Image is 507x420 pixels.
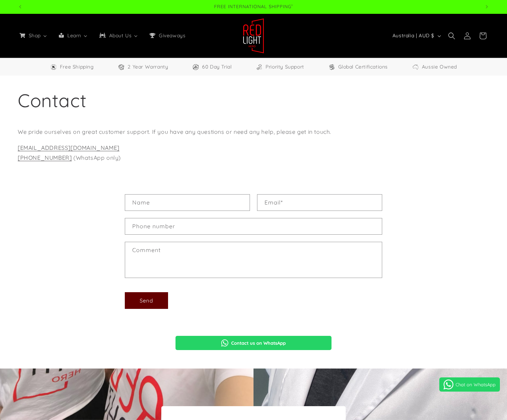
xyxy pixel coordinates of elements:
[128,62,168,71] span: 2 Year Warranty
[214,4,293,9] span: FREE INTERNATIONAL SHIPPING¹
[18,144,119,151] a: [EMAIL_ADDRESS][DOMAIN_NAME]
[27,32,41,39] span: Shop
[444,28,459,44] summary: Search
[328,62,388,71] a: Global Certifications
[202,62,232,71] span: 60 Day Trial
[118,62,168,71] a: 2 Year Warranty
[192,64,199,71] img: Trial Icon
[93,28,144,43] a: About Us
[388,29,444,43] button: Australia | AUD $
[50,62,94,71] a: Free Worldwide Shipping
[392,32,434,39] span: Australia | AUD $
[18,127,489,137] p: We pride ourselves on great customer support. If you have any questions or need any help, please ...
[50,64,57,71] img: Free Shipping Icon
[422,62,457,71] span: Aussie Owned
[60,62,94,71] span: Free Shipping
[192,62,232,71] a: 60 Day Trial
[412,62,457,71] a: Aussie Owned
[256,62,304,71] a: Priority Support
[13,28,53,43] a: Shop
[266,62,304,71] span: Priority Support
[439,377,500,392] a: Chat on WhatsApp
[125,292,168,309] button: Send
[157,32,186,39] span: Giveaways
[144,28,190,43] a: Giveaways
[66,32,82,39] span: Learn
[243,18,264,54] img: Red Light Hero
[18,154,72,161] a: [PHONE_NUMBER]
[256,64,263,71] img: Support Icon
[108,32,133,39] span: About Us
[412,64,419,71] img: Aussie Owned Icon
[175,336,331,350] a: Contact us on WhatsApp
[456,382,496,387] span: Chat on WhatsApp
[338,62,388,71] span: Global Certifications
[231,340,286,346] span: Contact us on WhatsApp
[328,64,335,71] img: Certifications Icon
[18,143,489,163] p: (WhatsApp only)
[118,64,125,71] img: Warranty Icon
[18,88,489,113] h1: Contact
[53,28,93,43] a: Learn
[240,15,267,56] a: Red Light Hero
